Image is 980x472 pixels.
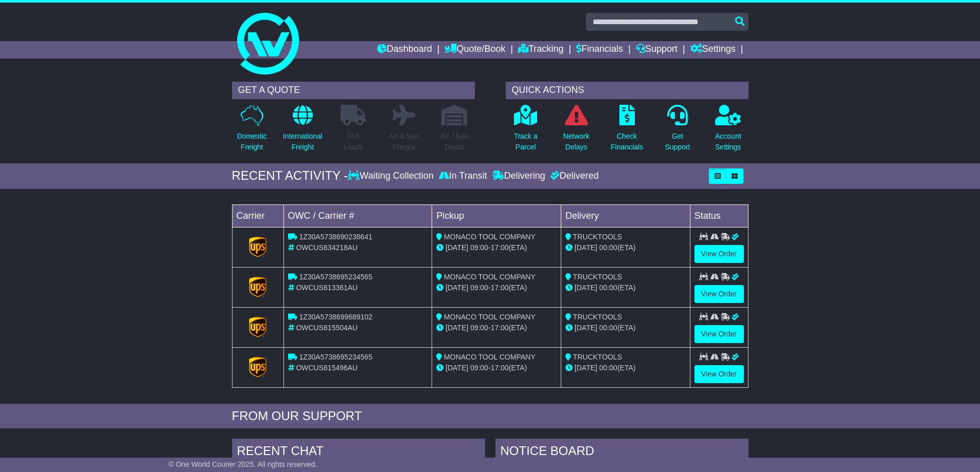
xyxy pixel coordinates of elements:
span: 17:00 [491,324,509,332]
a: Financials [576,41,623,59]
a: View Order [694,285,744,303]
a: CheckFinancials [610,104,644,158]
a: DomesticFreight [236,104,267,158]
a: Support [636,41,678,59]
a: GetSupport [664,104,690,158]
a: Track aParcel [513,104,538,158]
span: 1Z30A5738695234565 [299,273,372,281]
a: AccountSettings [715,104,742,158]
p: Check Financials [611,131,643,153]
span: [DATE] [446,364,468,372]
div: RECENT CHAT [232,439,485,466]
td: OWC / Carrier # [283,204,432,227]
div: (ETA) [565,282,686,293]
span: 09:00 [470,243,488,252]
p: Air & Sea Freight [389,131,419,153]
span: OWCUS615504AU [296,324,358,332]
img: GetCarrierServiceLogo [249,277,266,297]
span: 17:00 [491,364,509,372]
span: 00:00 [599,364,617,372]
span: [DATE] [575,324,597,332]
a: View Order [694,245,744,263]
a: Quote/Book [444,41,505,59]
p: Air / Sea Depot [441,131,469,153]
p: Full Loads [341,131,366,153]
span: 09:00 [470,324,488,332]
div: In Transit [436,171,490,182]
span: TRUCKTOOLS [573,233,622,241]
img: GetCarrierServiceLogo [249,237,266,257]
span: 1Z30A5738695234565 [299,353,372,361]
span: OWCUS615496AU [296,364,358,372]
span: 09:00 [470,284,488,292]
a: Settings [690,41,736,59]
span: 1Z30A5738690238641 [299,233,372,241]
a: View Order [694,325,744,343]
span: TRUCKTOOLS [573,273,622,281]
a: NetworkDelays [562,104,590,158]
span: [DATE] [575,243,597,252]
span: 1Z30A5738699689102 [299,313,372,321]
div: Waiting Collection [348,171,436,182]
a: InternationalFreight [282,104,323,158]
div: GET A QUOTE [232,82,475,99]
span: MONACO TOOL COMPANY [444,273,536,281]
p: Network Delays [563,131,589,153]
img: GetCarrierServiceLogo [249,357,266,377]
td: Carrier [232,204,283,227]
img: GetCarrierServiceLogo [249,317,266,337]
p: Domestic Freight [237,131,266,153]
div: NOTICE BOARD [495,439,749,466]
span: 00:00 [599,243,617,252]
span: MONACO TOOL COMPANY [444,353,536,361]
span: TRUCKTOOLS [573,313,622,321]
a: Tracking [518,41,563,59]
div: - (ETA) [436,323,557,333]
span: © One World Courier 2025. All rights reserved. [169,460,317,468]
div: FROM OUR SUPPORT [232,409,749,424]
span: 09:00 [470,364,488,372]
div: QUICK ACTIONS [506,82,749,99]
span: OWCUS613361AU [296,284,358,292]
a: View Order [694,365,744,383]
p: International Freight [283,131,323,153]
span: [DATE] [575,284,597,292]
div: Delivering [490,171,548,182]
span: TRUCKTOOLS [573,353,622,361]
div: RECENT ACTIVITY - [232,168,348,183]
div: - (ETA) [436,282,557,293]
td: Status [690,204,748,227]
span: [DATE] [446,284,468,292]
span: 00:00 [599,284,617,292]
span: [DATE] [575,364,597,372]
div: (ETA) [565,363,686,373]
div: Delivered [548,171,599,182]
span: 00:00 [599,324,617,332]
div: (ETA) [565,323,686,333]
span: 17:00 [491,284,509,292]
span: MONACO TOOL COMPANY [444,233,536,241]
div: - (ETA) [436,242,557,253]
span: [DATE] [446,243,468,252]
td: Pickup [432,204,561,227]
span: OWCUS634218AU [296,243,358,252]
span: [DATE] [446,324,468,332]
span: 17:00 [491,243,509,252]
td: Delivery [561,204,690,227]
span: MONACO TOOL COMPANY [444,313,536,321]
div: - (ETA) [436,363,557,373]
p: Account Settings [715,131,741,153]
div: (ETA) [565,242,686,253]
p: Get Support [665,131,690,153]
p: Track a Parcel [514,131,538,153]
a: Dashboard [377,41,432,59]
